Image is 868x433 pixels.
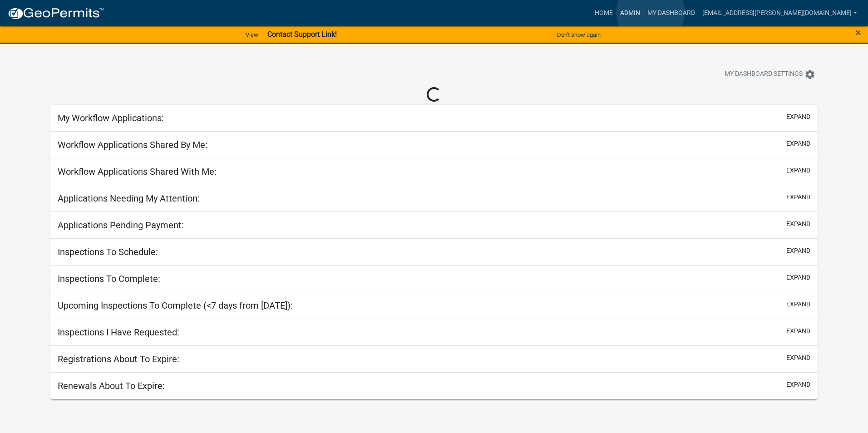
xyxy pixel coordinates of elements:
button: expand [786,300,810,309]
button: My Dashboard Settingssettings [717,65,823,83]
h5: Applications Needing My Attention: [58,193,200,204]
button: expand [786,273,810,282]
button: expand [786,246,810,256]
span: × [855,26,861,39]
a: View [242,27,262,42]
button: Close [855,27,861,38]
a: Home [591,5,616,22]
h5: Renewals About To Expire: [58,380,165,391]
button: expand [786,353,810,363]
button: expand [786,192,810,202]
h5: Upcoming Inspections To Complete (<7 days from [DATE]): [58,300,293,311]
button: Don't show again [553,27,604,42]
h5: Registrations About To Expire: [58,354,179,364]
a: My Dashboard [644,5,699,22]
h5: Inspections To Complete: [58,273,160,284]
button: expand [786,166,810,175]
button: expand [786,326,810,336]
span: My Dashboard Settings [725,69,803,80]
button: expand [786,219,810,229]
i: settings [804,69,815,80]
h5: Applications Pending Payment: [58,220,184,231]
button: expand [786,380,810,389]
h5: My Workflow Applications: [58,113,164,123]
button: expand [786,139,810,148]
a: [EMAIL_ADDRESS][PERSON_NAME][DOMAIN_NAME] [699,5,861,22]
h5: Inspections To Schedule: [58,246,158,257]
strong: Contact Support Link! [267,30,337,39]
h5: Workflow Applications Shared With Me: [58,166,217,177]
a: Admin [616,5,644,22]
button: expand [786,112,810,122]
h5: Inspections I Have Requested: [58,327,179,338]
h5: Workflow Applications Shared By Me: [58,139,207,150]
